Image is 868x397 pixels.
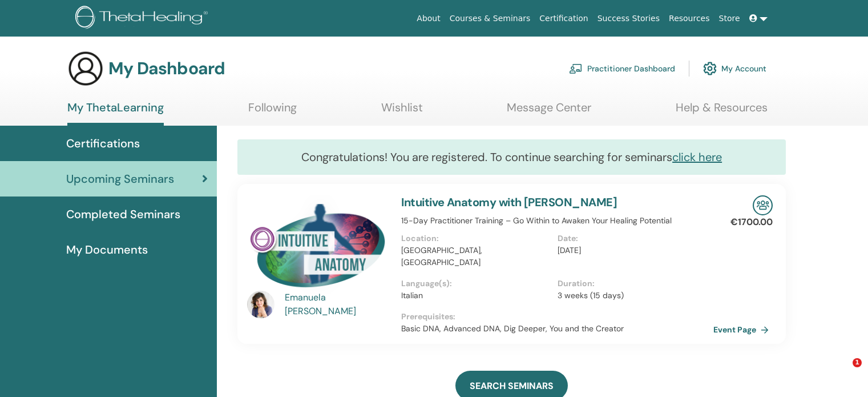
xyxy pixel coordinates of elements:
a: Help & Resources [676,101,768,123]
p: [GEOGRAPHIC_DATA], [GEOGRAPHIC_DATA] [401,244,550,268]
span: Completed Seminars [66,206,180,223]
img: In-Person Seminar [753,195,773,215]
h3: My Dashboard [108,58,225,79]
p: Prerequisites : [401,311,713,323]
a: Practitioner Dashboard [569,56,675,81]
span: SEARCH SEMINARS [470,380,554,392]
span: My Documents [66,241,148,258]
a: Success Stories [593,8,664,29]
a: Resources [664,8,714,29]
a: Intuitive Anatomy with [PERSON_NAME] [401,195,617,210]
p: 3 weeks (15 days) [558,290,706,302]
p: Italian [401,290,550,302]
a: Message Center [507,101,591,123]
img: logo.png [75,6,212,31]
img: Intuitive Anatomy [247,195,387,294]
p: Duration : [558,278,706,290]
p: Basic DNA, Advanced DNA, Dig Deeper, You and the Creator [401,323,713,335]
a: Following [248,101,297,123]
img: default.jpg [247,291,274,318]
img: chalkboard-teacher.svg [569,63,583,74]
iframe: Intercom live chat [829,358,857,386]
p: €1700.00 [730,215,773,229]
div: Congratulations! You are registered. To continue searching for seminars [237,139,786,175]
p: Location : [401,232,550,244]
a: Certification [535,8,592,29]
img: generic-user-icon.jpg [67,50,104,87]
p: [DATE] [558,244,706,256]
p: Language(s) : [401,278,550,290]
a: Store [714,8,745,29]
img: cog.svg [703,59,717,78]
p: Date : [558,232,706,244]
span: Upcoming Seminars [66,170,174,187]
a: Event Page [713,321,773,338]
a: My Account [703,56,766,81]
span: Certifications [66,135,140,152]
a: My ThetaLearning [67,101,164,126]
a: About [412,8,445,29]
a: Courses & Seminars [445,8,535,29]
a: click here [672,150,722,165]
a: Wishlist [381,101,423,123]
a: Emanuela [PERSON_NAME] [285,291,390,318]
p: 15-Day Practitioner Training – Go Within to Awaken Your Healing Potential [401,215,713,227]
span: 1 [853,358,862,367]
